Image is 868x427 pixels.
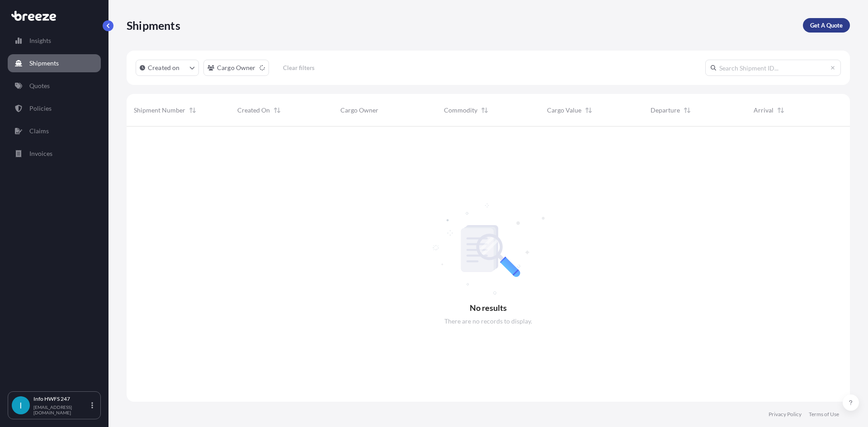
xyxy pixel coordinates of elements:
[134,106,185,115] span: Shipment Number
[8,77,101,95] a: Quotes
[29,36,51,45] p: Insights
[8,32,101,50] a: Insights
[33,404,90,415] p: [EMAIL_ADDRESS][DOMAIN_NAME]
[651,106,680,115] span: Departure
[203,60,269,76] button: cargoOwner Filter options
[8,99,101,117] a: Policies
[33,395,90,403] p: Info HWFS 247
[29,127,49,136] p: Claims
[148,63,180,72] p: Created on
[479,105,490,116] button: Sort
[29,149,52,158] p: Invoices
[769,411,802,418] a: Privacy Policy
[29,59,59,68] p: Shipments
[682,105,693,116] button: Sort
[29,81,50,90] p: Quotes
[8,122,101,140] a: Claims
[127,18,180,33] p: Shipments
[136,60,199,76] button: createdOn Filter options
[583,105,594,116] button: Sort
[754,106,774,115] span: Arrival
[444,106,477,115] span: Commodity
[29,104,52,113] p: Policies
[19,401,22,410] span: I
[8,145,101,163] a: Invoices
[810,21,843,30] p: Get A Quote
[272,105,283,116] button: Sort
[237,106,270,115] span: Created On
[283,63,315,72] p: Clear filters
[8,54,101,72] a: Shipments
[705,60,841,76] input: Search Shipment ID...
[217,63,256,72] p: Cargo Owner
[340,106,378,115] span: Cargo Owner
[809,411,839,418] a: Terms of Use
[187,105,198,116] button: Sort
[803,18,850,33] a: Get A Quote
[775,105,786,116] button: Sort
[547,106,581,115] span: Cargo Value
[274,61,324,75] button: Clear filters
